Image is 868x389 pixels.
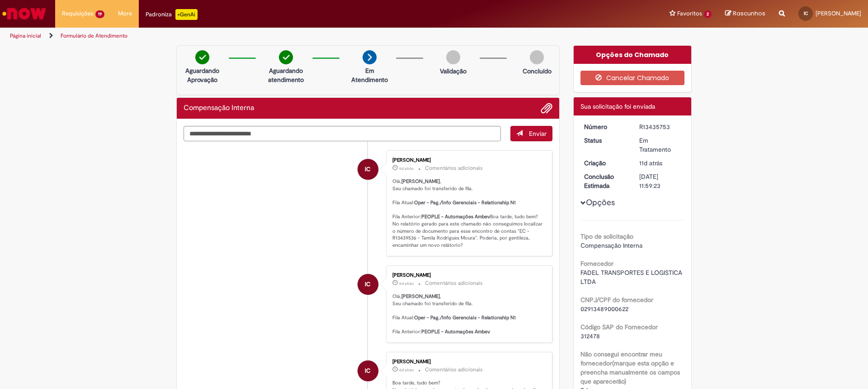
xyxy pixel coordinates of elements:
span: 19 [95,10,104,18]
p: Aguardando Aprovação [180,66,224,84]
span: 6d atrás [399,166,414,171]
b: CNPJ/CPF do fornecedor [580,296,653,304]
p: Aguardando atendimento [264,66,308,84]
div: [PERSON_NAME] [392,359,543,365]
span: [PERSON_NAME] [816,10,861,17]
span: FADEL TRANSPORTES E LOGISTICA LTDA [580,269,684,286]
div: Padroniza [146,9,198,20]
b: Tipo de solicitação [580,232,633,240]
b: Oper - Pag./Info Gerenciais - Relationship N1 [414,199,516,206]
time: 26/08/2025 18:33:41 [399,166,414,171]
span: Enviar [529,130,547,138]
time: 26/08/2025 18:33:41 [399,281,414,286]
img: ServiceNow [1,5,47,23]
div: R13435753 [639,122,681,131]
span: 2 [704,10,712,18]
b: Não consegui encontrar meu fornecedor(marque esta opção e preencha manualmente os campos que apar... [580,350,680,385]
button: Adicionar anexos [541,102,552,114]
div: Isabella Cristina Orsi Correa [358,274,378,295]
span: IC [365,158,371,180]
a: Formulário de Atendimento [61,32,127,39]
b: Código SAP do Fornecedor [580,323,658,331]
p: Olá, , Seu chamado foi transferido de fila. Fila Atual: Fila Anterior: Boa tarde, tudo bem? No re... [392,178,543,249]
time: 21/08/2025 11:31:45 [639,159,662,167]
div: 21/08/2025 11:31:45 [639,158,681,168]
div: [PERSON_NAME] [392,158,543,163]
span: Compensação Interna [580,241,642,250]
b: Oper - Pag./Info Gerenciais - Relationship N1 [414,314,516,321]
p: Concluído [523,67,552,76]
span: Favoritos [677,9,702,18]
span: 02913489000622 [580,305,628,313]
div: Isabella Cristina Orsi Correa [358,159,378,180]
textarea: Digite sua mensagem aqui... [184,126,501,141]
p: Validação [440,67,467,76]
p: Olá, , Seu chamado foi transferido de fila. Fila Atual: Fila Anterior: [392,293,543,336]
span: IC [804,10,808,16]
img: check-circle-green.png [279,50,293,64]
span: Sua solicitação foi enviada [580,102,655,110]
b: PEOPLE - Automações Ambev [421,328,490,335]
a: Rascunhos [725,10,765,18]
span: Requisições [62,9,94,18]
span: 312478 [580,332,600,340]
div: Isabella Cristina Orsi Correa [358,360,378,381]
div: Opções do Chamado [574,46,692,64]
h2: Compensação Interna Histórico de tíquete [184,104,254,112]
span: More [118,9,132,18]
dt: Conclusão Estimada [577,172,633,190]
img: check-circle-green.png [195,50,209,64]
b: PEOPLE - Automações Ambev [421,213,490,220]
span: 11d atrás [639,159,662,167]
button: Cancelar Chamado [580,71,685,85]
a: Página inicial [10,32,41,39]
span: 6d atrás [399,281,414,286]
span: Rascunhos [733,9,765,18]
small: Comentários adicionais [425,366,483,374]
dt: Status [577,136,633,145]
span: 6d atrás [399,367,414,373]
small: Comentários adicionais [425,164,483,172]
b: Fornecedor [580,259,613,268]
ul: Trilhas de página [7,28,572,44]
button: Enviar [510,126,552,141]
span: IC [365,274,371,295]
img: img-circle-grey.png [530,50,544,64]
div: Em Tratamento [639,136,681,154]
time: 26/08/2025 18:33:40 [399,367,414,373]
b: [PERSON_NAME] [401,178,440,185]
div: [PERSON_NAME] [392,273,543,278]
dt: Número [577,122,633,131]
p: Em Atendimento [348,66,392,84]
p: +GenAi [175,9,198,20]
span: IC [365,360,371,382]
small: Comentários adicionais [425,279,483,287]
div: [DATE] 11:59:23 [639,172,681,190]
b: [PERSON_NAME] [401,293,440,300]
dt: Criação [577,158,633,168]
img: arrow-next.png [363,50,377,64]
img: img-circle-grey.png [446,50,460,64]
